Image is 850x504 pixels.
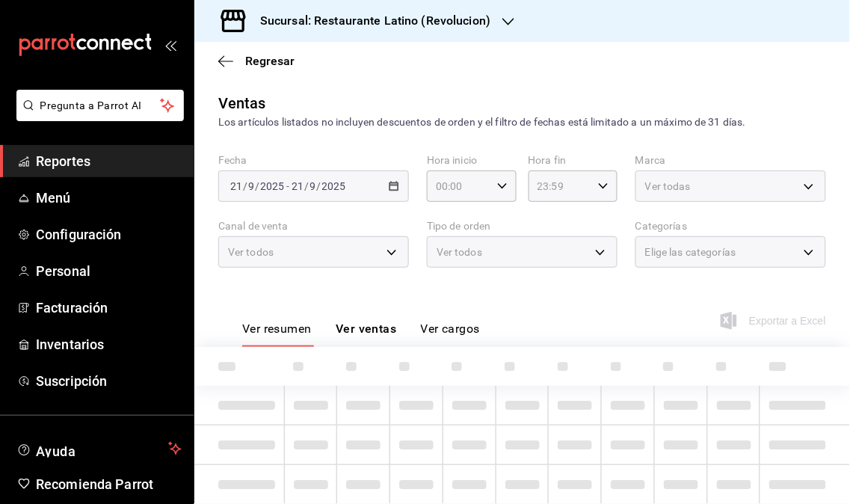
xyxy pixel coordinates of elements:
span: Elige las categorías [645,245,736,259]
span: / [243,180,247,192]
div: navigation tabs [242,322,480,347]
label: Categorías [635,221,826,232]
button: Ver cargos [421,322,481,347]
label: Hora inicio [427,156,517,166]
span: Regresar [245,54,295,68]
a: Pregunta a Parrot AI [10,108,184,124]
button: Pregunta a Parrot AI [16,90,184,121]
input: ---- [259,180,285,192]
span: Menú [36,188,182,208]
input: -- [230,180,243,192]
span: - [286,180,289,192]
span: Ayuda [36,440,162,458]
button: Ver ventas [336,322,397,347]
span: Ver todos [437,245,482,259]
span: Pregunta a Parrot AI [40,98,161,114]
span: Ver todas [645,179,691,194]
input: ---- [321,180,347,192]
button: Ver resumen [242,322,312,347]
div: Ventas [218,92,266,114]
h3: Sucursal: Restaurante Latino (Revolucion) [248,12,490,30]
span: / [255,180,259,192]
div: Los artículos listados no incluyen descuentos de orden y el filtro de fechas está limitado a un m... [218,114,826,130]
span: Configuración [36,224,182,245]
span: Reportes [36,151,182,171]
span: Suscripción [36,371,182,391]
span: Personal [36,261,182,281]
label: Hora fin [529,156,618,166]
span: Inventarios [36,334,182,354]
span: Facturación [36,298,182,318]
label: Fecha [218,156,409,166]
label: Marca [635,156,826,166]
span: Recomienda Parrot [36,474,182,494]
input: -- [291,180,304,192]
span: / [317,180,321,192]
span: / [304,180,309,192]
span: Ver todos [228,245,274,259]
input: -- [247,180,255,192]
label: Canal de venta [218,221,409,232]
button: Regresar [218,54,295,68]
input: -- [309,180,317,192]
label: Tipo de orden [427,221,618,232]
button: open_drawer_menu [164,39,176,51]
